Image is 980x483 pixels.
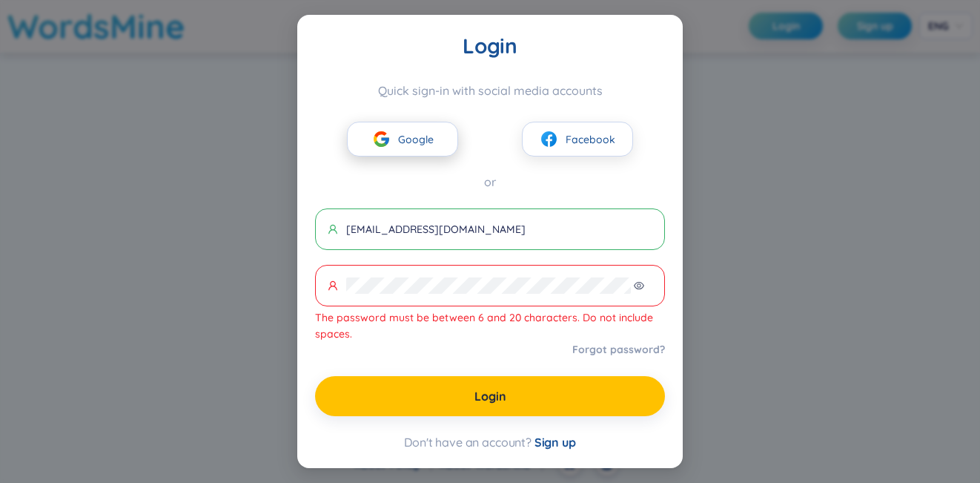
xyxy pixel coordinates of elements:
span: Login [474,388,506,404]
input: Username or Email [346,221,652,237]
button: googleGoogle [347,122,458,157]
div: Login [315,33,665,59]
span: eye [634,280,644,291]
div: Quick sign-in with social media accounts [315,83,665,98]
button: Login [315,376,665,416]
span: Sign up [534,435,576,450]
div: Don't have an account? [315,434,665,450]
div: or [315,173,665,191]
a: Forgot password? [572,342,665,357]
div: The password must be between 6 and 20 characters. Do not include spaces. [315,309,665,342]
span: Google [398,131,434,148]
img: facebook [540,130,558,148]
span: user [328,224,338,234]
span: Facebook [566,131,615,148]
button: facebookFacebook [522,122,633,157]
img: google [372,130,391,148]
span: user [328,280,338,291]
